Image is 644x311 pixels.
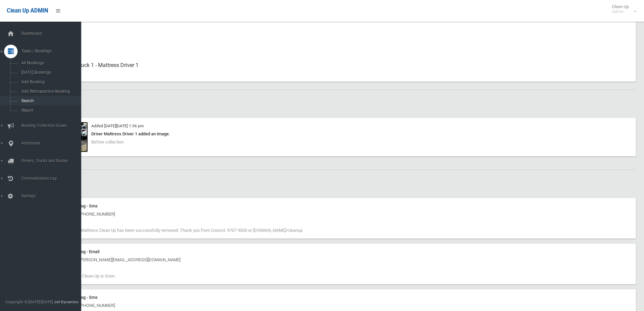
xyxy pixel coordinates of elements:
h2: History [30,178,636,187]
div: Communication Log - Email [47,248,632,256]
div: Driver Mattress Driver 1 added an image. [47,130,632,138]
div: Communication Log - Sms [47,293,632,302]
span: Good news! Your Mattress Clean Up has been successfully removed. Thank you from Council. 9707 900... [47,228,303,233]
span: Communication Log [19,176,86,181]
span: [DATE] Bookings [19,70,80,75]
small: Oversized [54,21,630,29]
div: [DATE] 9:07 am - [PERSON_NAME][EMAIL_ADDRESS][DOMAIN_NAME] [47,256,632,264]
span: All Bookings [19,61,80,65]
span: Clean Up ADMIN [7,7,48,14]
span: Report [19,108,80,113]
span: Add Booking [19,80,80,84]
small: Admin [612,9,629,14]
span: Search [19,98,80,103]
small: Assigned To [54,69,630,77]
strong: Jet Dynamics [54,299,78,304]
span: Before collection [91,139,124,145]
div: Mattress Truck 1 - Mattress Driver 1 [54,57,630,82]
span: Clean Up [609,4,636,14]
small: Status [54,45,630,53]
span: Dashboard [19,31,86,36]
span: Add Retrospective Booking [19,89,80,94]
span: Drivers, Trucks and Routes [19,158,86,163]
span: Settings [19,194,86,198]
div: Communication Log - Sms [47,202,632,210]
div: [DATE] 9:07 am - [PHONE_NUMBER] [47,302,632,310]
span: Copyright © [DATE]-[DATE] [5,299,53,304]
span: Tasks / Bookings [19,49,86,53]
div: [DATE] 1:36 pm - [PHONE_NUMBER] [47,210,632,218]
small: Added [DATE][DATE] 1:36 pm [91,124,144,128]
div: Collected [54,33,630,57]
span: Booking Collection Issues [19,123,86,128]
h2: Images [30,98,636,107]
span: Addresses [19,141,86,146]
